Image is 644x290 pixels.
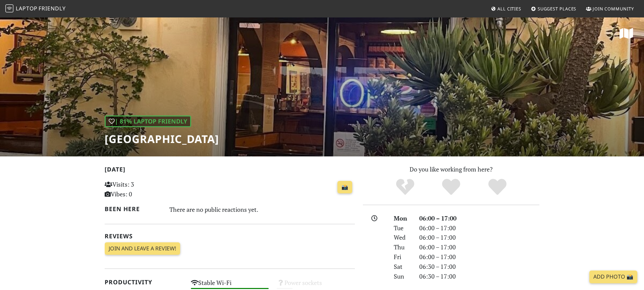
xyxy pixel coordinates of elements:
[390,242,415,252] div: Thu
[363,164,539,174] p: Do you like working from here?
[415,252,543,262] div: 06:00 – 17:00
[105,279,183,286] h2: Productivity
[105,233,355,240] h2: Reviews
[538,6,577,12] span: Suggest Places
[105,205,161,212] h2: Been here
[169,204,355,215] div: There are no public reactions yet.
[337,181,352,194] a: 📸
[16,5,38,12] span: Laptop
[415,242,543,252] div: 06:00 – 17:00
[474,178,521,196] div: Definitely!
[593,6,634,12] span: Join Community
[390,262,415,272] div: Sat
[390,272,415,281] div: Sun
[5,3,66,15] a: LaptopFriendly LaptopFriendly
[105,166,355,176] h2: [DATE]
[415,213,543,223] div: 06:00 – 17:00
[415,272,543,281] div: 06:30 – 17:00
[415,233,543,242] div: 06:00 – 17:00
[488,3,524,15] a: All Cities
[589,271,637,283] a: Add Photo 📸
[105,133,219,145] h1: [GEOGRAPHIC_DATA]
[390,223,415,233] div: Tue
[5,4,13,12] img: LaptopFriendly
[415,262,543,272] div: 06:30 – 17:00
[390,233,415,242] div: Wed
[415,223,543,233] div: 06:00 – 17:00
[105,115,191,127] div: | 81% Laptop Friendly
[382,178,428,196] div: No
[583,3,637,15] a: Join Community
[428,178,474,196] div: Yes
[105,180,183,199] p: Visits: 3 Vibes: 0
[390,213,415,223] div: Mon
[390,252,415,262] div: Fri
[528,3,579,15] a: Suggest Places
[497,6,521,12] span: All Cities
[105,242,180,255] a: Join and leave a review!
[39,5,65,12] span: Friendly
